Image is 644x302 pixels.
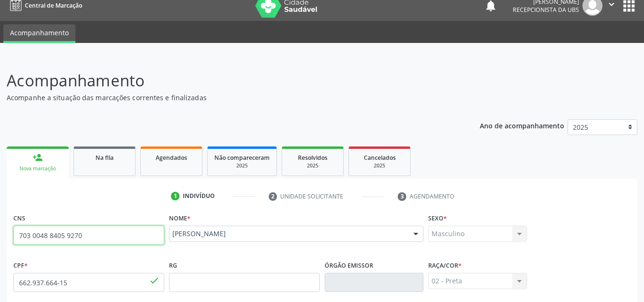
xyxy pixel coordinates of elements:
[298,154,327,162] span: Resolvidos
[364,154,396,162] span: Cancelados
[325,258,373,273] label: Órgão emissor
[32,152,43,163] div: person_add
[428,258,462,273] label: Raça/cor
[480,119,564,131] p: Ano de acompanhamento
[172,229,404,239] span: [PERSON_NAME]
[25,1,82,10] span: Central de Marcação
[513,6,579,14] span: Recepcionista da UBS
[214,154,270,162] span: Não compareceram
[289,162,337,169] div: 2025
[156,154,187,162] span: Agendados
[13,211,25,226] label: CNS
[7,93,448,103] p: Acompanhe a situação das marcações correntes e finalizadas
[95,154,114,162] span: Na fila
[3,24,75,43] a: Acompanhamento
[7,69,448,93] p: Acompanhamento
[171,192,179,200] div: 1
[214,162,270,169] div: 2025
[149,275,159,286] span: done
[169,258,177,273] label: RG
[13,258,28,273] label: CPF
[169,211,190,226] label: Nome
[428,211,447,226] label: Sexo
[13,165,62,172] div: Nova marcação
[356,162,403,169] div: 2025
[183,192,215,200] div: Indivíduo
